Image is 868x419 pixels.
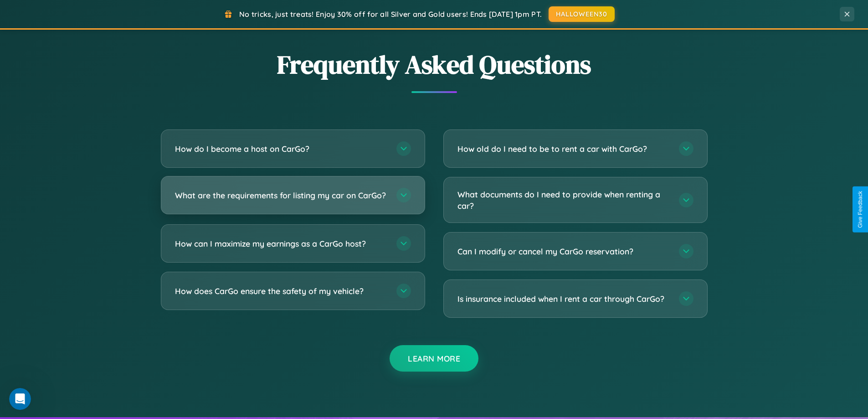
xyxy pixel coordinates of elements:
button: Learn More [390,345,478,372]
h3: How can I maximize my earnings as a CarGo host? [175,238,387,249]
h3: Can I modify or cancel my CarGo reservation? [457,246,670,257]
h3: What are the requirements for listing my car on CarGo? [175,190,387,201]
span: No tricks, just treats! Enjoy 30% off for all Silver and Gold users! Ends [DATE] 1pm PT. [239,10,542,19]
h3: Is insurance included when I rent a car through CarGo? [457,293,670,305]
div: Give Feedback [857,191,863,228]
button: HALLOWEEN30 [549,6,615,22]
h3: How does CarGo ensure the safety of my vehicle? [175,285,387,297]
h3: How do I become a host on CarGo? [175,143,387,155]
iframe: Intercom live chat [9,388,31,410]
h3: What documents do I need to provide when renting a car? [457,189,670,211]
h2: Frequently Asked Questions [161,47,708,82]
h3: How old do I need to be to rent a car with CarGo? [457,143,670,155]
